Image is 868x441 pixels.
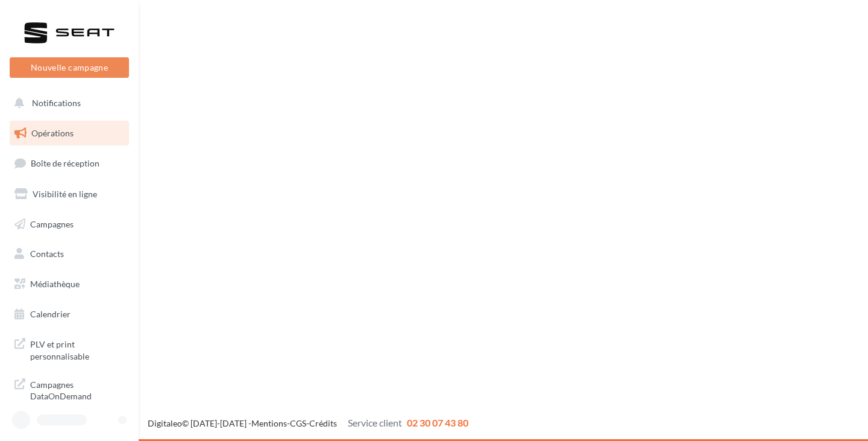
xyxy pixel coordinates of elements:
[290,418,306,428] a: CGS
[30,376,124,402] span: Campagnes DataOnDemand
[30,309,71,319] span: Calendrier
[7,90,127,116] button: Notifications
[348,417,402,428] span: Service client
[251,418,287,428] a: Mentions
[31,128,74,138] span: Opérations
[32,98,81,108] span: Notifications
[148,418,182,428] a: Digitaleo
[30,249,64,259] span: Contacts
[7,271,131,297] a: Médiathèque
[7,331,131,367] a: PLV et print personnalisable
[30,218,74,229] span: Campagnes
[148,418,468,428] span: © [DATE]-[DATE] - - -
[407,417,468,428] span: 02 30 07 43 80
[33,189,97,199] span: Visibilité en ligne
[7,212,131,237] a: Campagnes
[7,302,131,327] a: Calendrier
[7,372,131,407] a: Campagnes DataOnDemand
[31,158,99,168] span: Boîte de réception
[7,121,131,146] a: Opérations
[30,336,124,362] span: PLV et print personnalisable
[7,182,131,207] a: Visibilité en ligne
[30,279,80,289] span: Médiathèque
[309,418,337,428] a: Crédits
[7,241,131,267] a: Contacts
[7,150,131,176] a: Boîte de réception
[10,57,129,78] button: Nouvelle campagne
